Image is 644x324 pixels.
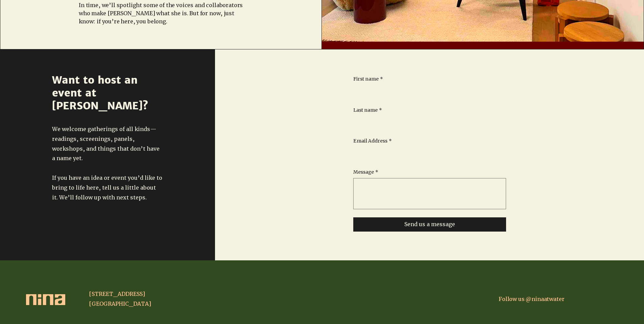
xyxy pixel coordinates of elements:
[353,169,378,176] label: Message
[353,107,382,114] label: Last name
[52,126,160,161] span: We welcome gatherings of all kinds—readings, screenings, panels, workshops, and things that don’t...
[353,217,506,231] button: Send us a message
[499,296,564,302] a: Follow us @ninaatwater
[353,138,392,145] label: Email Address
[353,76,383,83] label: First name
[52,73,148,112] span: Want to host an event at [PERSON_NAME]?
[89,300,151,307] span: [GEOGRAPHIC_DATA]
[353,85,502,99] input: First name
[79,1,243,25] p: In time, we’ll spotlight some of the voices and collaborators who make [PERSON_NAME] what she is....
[354,181,506,206] textarea: Message
[353,147,502,161] input: Email Address
[404,221,455,228] span: Send us a message
[353,76,506,232] form: Contact Form
[353,116,502,130] input: Last name
[89,290,145,297] span: [STREET_ADDRESS]
[52,174,162,201] span: If you have an idea or event you’d like to bring to life here, tell us a little about it. We’ll f...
